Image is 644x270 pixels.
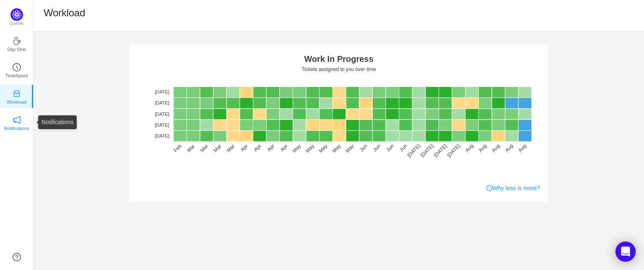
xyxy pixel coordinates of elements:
[10,21,24,27] p: Quantify
[44,7,85,19] h1: Workload
[279,143,289,153] tspan: Apr
[517,143,527,153] tspan: Aug
[155,89,169,94] tspan: [DATE]
[266,143,275,153] tspan: Apr
[301,66,376,72] text: Tickets assigned to you over time
[331,143,342,154] tspan: May
[7,98,26,106] p: Workload
[10,8,23,21] img: Quantify
[212,143,223,153] tspan: Mar
[13,63,21,71] i: icon: clock-circle
[477,143,488,153] tspan: Aug
[155,112,169,117] tspan: [DATE]
[406,143,422,158] tspan: [DATE]
[291,143,302,154] tspan: May
[464,143,475,153] tspan: Aug
[226,143,236,153] tspan: Mar
[304,143,315,154] tspan: May
[253,143,262,153] tspan: Apr
[385,143,395,153] tspan: Jun
[186,143,196,153] tspan: Mar
[344,143,355,154] tspan: May
[446,143,462,158] tspan: [DATE]
[304,54,373,64] text: Work In Progress
[13,118,21,127] a: icon: notificationNotifications
[318,143,329,154] tspan: May
[155,133,169,138] tspan: [DATE]
[13,89,21,98] i: icon: inbox
[4,125,29,132] p: Notifications
[486,184,540,193] a: Why less is more?
[615,242,636,262] div: Open Intercom Messenger
[358,143,369,153] tspan: Jun
[13,92,21,100] a: icon: inboxWorkload
[13,253,21,261] a: icon: question-circle
[172,143,183,153] tspan: Feb
[433,143,448,158] tspan: [DATE]
[155,100,169,105] tspan: [DATE]
[5,72,28,79] p: TimeSpent
[486,185,492,191] i: icon: info-circle
[239,143,249,153] tspan: Apr
[372,143,382,153] tspan: Jun
[504,143,514,153] tspan: Aug
[419,143,435,158] tspan: [DATE]
[398,143,408,153] tspan: Jun
[13,37,21,45] i: icon: coffee
[13,39,21,48] a: icon: coffeeDay One
[7,46,26,53] p: Day One
[13,116,21,124] i: icon: notification
[155,122,169,127] tspan: [DATE]
[199,143,210,153] tspan: Mar
[491,143,501,153] tspan: Aug
[13,66,21,74] a: icon: clock-circleTimeSpent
